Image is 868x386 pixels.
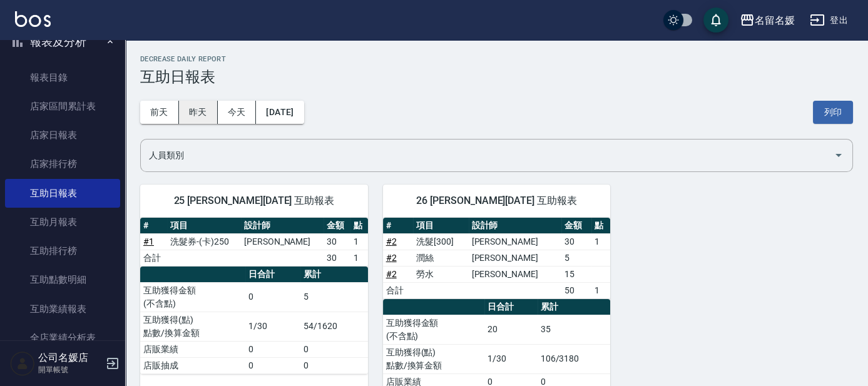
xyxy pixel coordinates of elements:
[386,253,397,263] a: #2
[755,13,795,28] div: 名留名媛
[140,312,245,341] td: 互助獲得(點) 點數/換算金額
[146,145,829,166] input: 人員名稱
[350,233,367,250] td: 1
[5,150,120,178] a: 店家排行榜
[561,233,591,250] td: 30
[140,357,245,373] td: 店販抽成
[703,8,728,33] button: save
[324,218,350,234] th: 金額
[538,315,611,344] td: 35
[5,265,120,294] a: 互助點數明細
[398,195,596,207] span: 26 [PERSON_NAME][DATE] 互助報表
[383,218,611,299] table: a dense table
[143,236,154,246] a: #1
[245,341,300,357] td: 0
[300,357,368,373] td: 0
[484,315,538,344] td: 20
[591,233,611,250] td: 1
[140,68,853,86] h3: 互助日報表
[383,282,413,298] td: 合計
[386,236,397,246] a: #2
[413,250,469,266] td: 潤絲
[324,233,350,250] td: 30
[413,266,469,282] td: 勞水
[350,218,367,234] th: 點
[805,9,853,32] button: 登出
[256,101,304,124] button: [DATE]
[5,63,120,92] a: 報表目錄
[38,364,102,375] p: 開單帳號
[538,299,611,315] th: 累計
[38,352,102,364] h5: 公司名媛店
[300,282,368,312] td: 5
[245,282,300,312] td: 0
[245,267,300,283] th: 日合計
[241,233,324,250] td: [PERSON_NAME]
[300,267,368,283] th: 累計
[140,267,368,374] table: a dense table
[5,208,120,236] a: 互助月報表
[140,282,245,312] td: 互助獲得金額 (不含點)
[561,282,591,298] td: 50
[383,344,484,373] td: 互助獲得(點) 點數/換算金額
[245,357,300,373] td: 0
[155,195,353,207] span: 25 [PERSON_NAME][DATE] 互助報表
[241,218,324,234] th: 設計師
[5,26,120,58] button: 報表及分析
[218,101,257,124] button: 今天
[561,266,591,282] td: 15
[324,250,350,266] td: 30
[300,312,368,341] td: 54/1620
[591,218,611,234] th: 點
[140,218,368,267] table: a dense table
[167,218,241,234] th: 項目
[561,218,591,234] th: 金額
[469,266,561,282] td: [PERSON_NAME]
[469,250,561,266] td: [PERSON_NAME]
[179,101,218,124] button: 昨天
[140,101,179,124] button: 前天
[386,269,397,279] a: #2
[829,145,849,165] button: Open
[413,218,469,234] th: 項目
[5,323,120,352] a: 全店業績分析表
[484,299,538,315] th: 日合計
[140,218,167,234] th: #
[5,295,120,323] a: 互助業績報表
[538,344,611,373] td: 106/3180
[140,341,245,357] td: 店販業績
[469,233,561,250] td: [PERSON_NAME]
[5,179,120,208] a: 互助日報表
[300,341,368,357] td: 0
[735,8,800,33] button: 名留名媛
[591,282,611,298] td: 1
[15,11,51,27] img: Logo
[245,312,300,341] td: 1/30
[469,218,561,234] th: 設計師
[484,344,538,373] td: 1/30
[383,315,484,344] td: 互助獲得金額 (不含點)
[350,250,367,266] td: 1
[5,121,120,150] a: 店家日報表
[140,250,167,266] td: 合計
[10,351,35,376] img: Person
[561,250,591,266] td: 5
[5,92,120,121] a: 店家區間累計表
[167,233,241,250] td: 洗髮券-(卡)250
[383,218,413,234] th: #
[5,236,120,265] a: 互助排行榜
[140,55,853,63] h2: Decrease Daily Report
[413,233,469,250] td: 洗髮[300]
[813,101,853,124] button: 列印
